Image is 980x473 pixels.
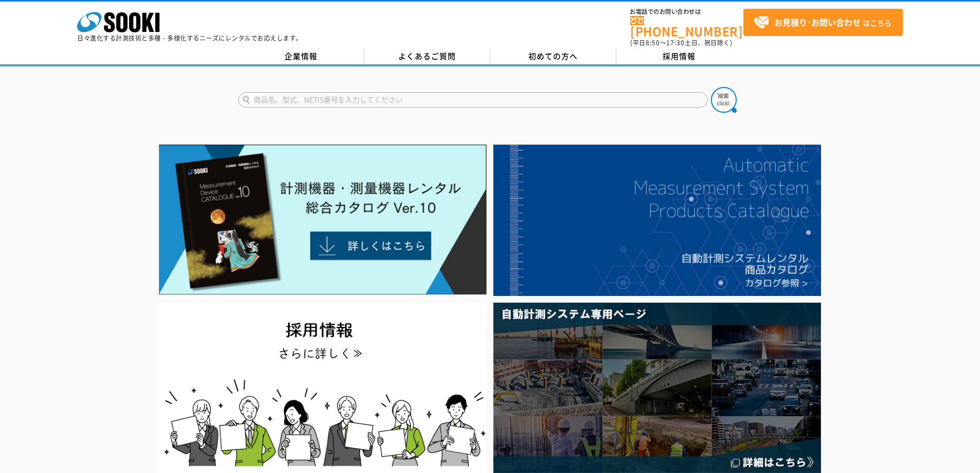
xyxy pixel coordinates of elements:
[528,50,578,62] span: 初めての方へ
[646,38,660,47] span: 8:50
[77,35,302,41] p: 日々進化する計測技術と多種・多様化するニーズにレンタルでお応えします。
[493,145,821,296] img: 自動計測システムカタログ
[666,38,685,47] span: 17:30
[754,15,892,30] span: はこちら
[159,303,487,473] img: SOOKI recruit
[493,303,821,473] img: 自動計測システム専用ページ
[238,49,364,64] a: 企業情報
[238,92,708,108] input: 商品名、型式、NETIS番号を入力してください
[630,38,732,47] span: (平日 ～ 土日、祝日除く)
[490,49,616,64] a: 初めての方へ
[630,9,743,15] span: お電話でのお問い合わせは
[630,16,743,37] a: [PHONE_NUMBER]
[159,145,487,295] img: Catalog Ver10
[743,9,903,36] a: お見積り･お問い合わせはこちら
[364,49,490,64] a: よくあるご質問
[774,16,861,28] strong: お見積り･お問い合わせ
[711,87,737,113] img: btn_search.png
[616,49,742,64] a: 採用情報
